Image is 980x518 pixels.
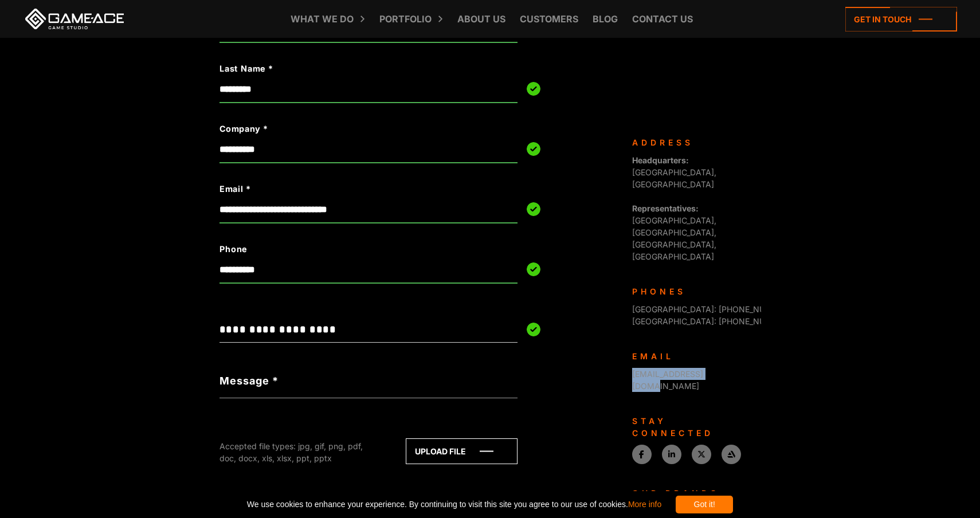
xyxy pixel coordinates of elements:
strong: Representatives: [632,203,699,213]
a: More info [628,500,661,509]
div: Stay connected [632,415,752,439]
div: Got it! [676,496,733,513]
label: Phone [219,243,458,256]
span: [GEOGRAPHIC_DATA]: [PHONE_NUMBER] [632,304,790,314]
div: Email [632,350,752,362]
span: We use cookies to enhance your experience. By continuing to visit this site you agree to our use ... [247,496,661,513]
div: Address [632,136,752,148]
label: Email * [219,183,458,195]
label: Message * [219,373,279,388]
span: [GEOGRAPHIC_DATA]: [PHONE_NUMBER] [632,316,790,326]
label: Last Name * [219,62,458,75]
div: Accepted file types: jpg, gif, png, pdf, doc, docx, xls, xlsx, ppt, pptx [219,440,380,464]
strong: Headquarters: [632,155,689,165]
label: Company * [219,123,458,135]
span: [GEOGRAPHIC_DATA], [GEOGRAPHIC_DATA], [GEOGRAPHIC_DATA], [GEOGRAPHIC_DATA] [632,203,716,261]
div: Our Brands [632,487,752,499]
span: [GEOGRAPHIC_DATA], [GEOGRAPHIC_DATA] [632,155,716,189]
a: Get in touch [845,7,957,32]
a: Upload file [406,438,518,464]
a: [EMAIL_ADDRESS][DOMAIN_NAME] [632,369,703,391]
div: Phones [632,285,752,297]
